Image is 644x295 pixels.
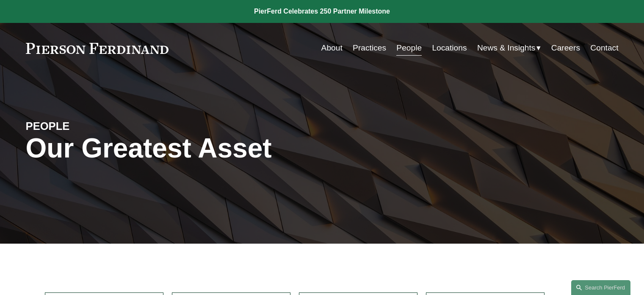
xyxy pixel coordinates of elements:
[551,40,580,56] a: Careers
[571,280,630,295] a: Search this site
[396,40,422,56] a: People
[26,133,421,164] h1: Our Greatest Asset
[321,40,343,56] a: About
[477,40,541,56] a: folder dropdown
[590,40,618,56] a: Contact
[353,40,386,56] a: Practices
[26,119,174,133] h4: PEOPLE
[432,40,467,56] a: Locations
[477,41,536,56] span: News & Insights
